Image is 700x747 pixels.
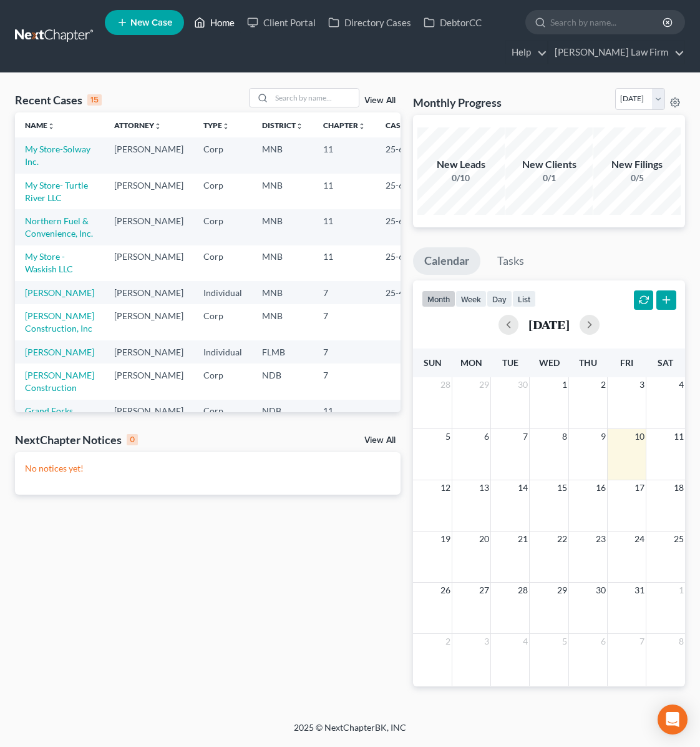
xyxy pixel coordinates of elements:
[193,364,252,399] td: Corp
[517,583,529,598] span: 28
[444,429,452,444] span: 5
[483,634,490,649] span: 3
[203,121,230,130] a: Typeunfold_more
[593,157,681,172] div: New Filings
[486,247,535,275] a: Tasks
[528,318,570,331] h2: [DATE]
[252,281,313,304] td: MNB
[673,480,685,495] span: 18
[313,281,376,304] td: 7
[678,634,685,649] span: 8
[561,377,568,392] span: 1
[600,429,607,444] span: 9
[595,480,607,495] span: 16
[104,304,193,340] td: [PERSON_NAME]
[188,11,241,34] a: Home
[478,377,490,392] span: 29
[358,122,366,130] i: unfold_more
[252,245,313,281] td: MNB
[364,96,396,105] a: View All
[376,245,435,281] td: 25-60538
[313,340,376,364] td: 7
[313,400,376,435] td: 11
[104,174,193,209] td: [PERSON_NAME]
[25,370,94,393] a: [PERSON_NAME] Construction
[252,400,313,435] td: NDB
[15,432,138,447] div: NextChapter Notices
[323,121,366,130] a: Chapterunfold_more
[296,122,303,130] i: unfold_more
[505,41,547,64] a: Help
[25,347,94,357] a: [PERSON_NAME]
[313,209,376,245] td: 11
[376,137,435,173] td: 25-60537
[561,429,568,444] span: 8
[47,122,55,130] i: unfold_more
[313,174,376,209] td: 11
[193,174,252,209] td: Corp
[460,357,482,368] span: Mon
[193,137,252,173] td: Corp
[439,532,452,547] span: 19
[25,310,94,334] a: [PERSON_NAME] Construction, Inc
[313,364,376,399] td: 7
[376,281,435,304] td: 25-42840
[638,634,646,649] span: 7
[313,137,376,173] td: 11
[252,209,313,245] td: MNB
[104,137,193,173] td: [PERSON_NAME]
[505,172,593,184] div: 0/1
[633,583,646,598] span: 31
[522,429,529,444] span: 7
[376,174,435,209] td: 25-60512
[104,245,193,281] td: [PERSON_NAME]
[417,172,505,184] div: 0/10
[478,532,490,547] span: 20
[439,583,452,598] span: 26
[193,245,252,281] td: Corp
[313,245,376,281] td: 11
[104,281,193,304] td: [PERSON_NAME]
[193,340,252,364] td: Individual
[193,304,252,340] td: Corp
[322,11,417,34] a: Directory Cases
[478,583,490,598] span: 27
[633,429,646,444] span: 10
[424,357,442,368] span: Sun
[241,11,322,34] a: Client Portal
[25,405,73,428] a: Grand Forks Clinic
[422,290,455,307] button: month
[455,290,487,307] button: week
[487,290,512,307] button: day
[673,532,685,547] span: 25
[104,400,193,435] td: [PERSON_NAME]
[417,157,505,172] div: New Leads
[193,281,252,304] td: Individual
[600,634,607,649] span: 6
[517,532,529,547] span: 21
[252,304,313,340] td: MNB
[483,429,490,444] span: 6
[556,480,568,495] span: 15
[413,95,502,110] h3: Monthly Progress
[15,92,102,107] div: Recent Cases
[25,215,93,239] a: Northern Fuel & Convenience, Inc.
[193,209,252,245] td: Corp
[550,11,664,34] input: Search by name...
[252,137,313,173] td: MNB
[517,480,529,495] span: 14
[502,357,518,368] span: Tue
[25,251,73,274] a: My Store - Waskish LLC
[104,364,193,399] td: [PERSON_NAME]
[620,357,633,368] span: Fri
[252,174,313,209] td: MNB
[114,121,162,130] a: Attorneyunfold_more
[633,480,646,495] span: 17
[633,532,646,547] span: 24
[51,721,649,744] div: 2025 © NextChapterBK, INC
[579,357,597,368] span: Thu
[478,480,490,495] span: 13
[678,583,685,598] span: 1
[130,18,172,27] span: New Case
[505,157,593,172] div: New Clients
